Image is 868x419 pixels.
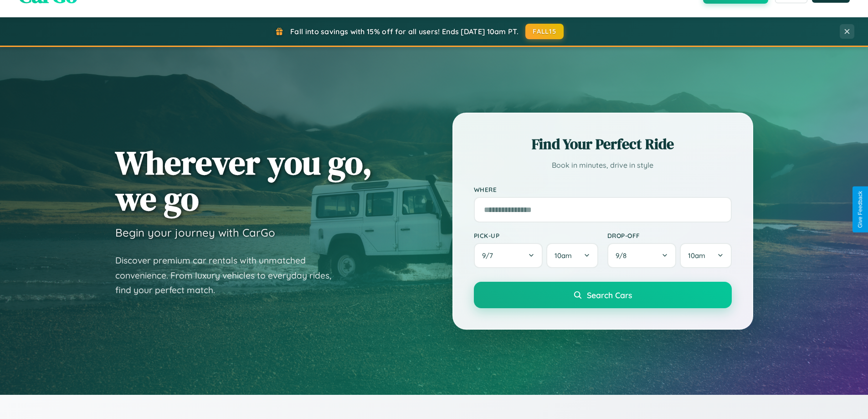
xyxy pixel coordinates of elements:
span: 9 / 8 [616,251,631,260]
button: 10am [546,243,598,268]
button: Search Cars [474,282,732,308]
span: Search Cars [587,290,632,300]
span: 10am [555,251,572,260]
div: Give Feedback [857,191,863,228]
h3: Begin your journey with CarGo [115,226,275,239]
p: Book in minutes, drive in style [474,159,732,172]
span: Fall into savings with 15% off for all users! Ends [DATE] 10am PT. [290,27,519,36]
button: 9/8 [607,243,677,268]
p: Discover premium car rentals with unmatched convenience. From luxury vehicles to everyday rides, ... [115,253,343,298]
label: Pick-up [474,232,598,239]
span: 10am [688,251,705,260]
span: 9 / 7 [482,251,498,260]
h1: Wherever you go, we go [115,145,372,217]
button: 9/7 [474,243,543,268]
button: 10am [680,243,731,268]
label: Drop-off [607,232,732,239]
button: FALL15 [525,24,564,39]
label: Where [474,186,732,193]
h2: Find Your Perfect Ride [474,134,732,154]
